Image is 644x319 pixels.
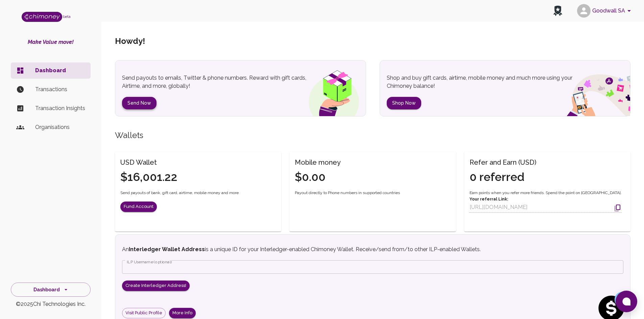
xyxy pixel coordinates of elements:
span: Send payouts of bank, gift card, airtime, mobile money and more [120,190,239,196]
img: social spend [549,67,630,116]
button: Fund Account [120,202,157,212]
h6: USD Wallet [120,157,177,168]
button: Open chat window [616,291,637,312]
p: Organisations [35,123,85,131]
p: An is a unique ID for your Interledger-enabled Chimoney Wallet. Receive/send from/to other ILP-en... [122,245,540,254]
h4: 0 referred [470,170,536,184]
img: Logo [22,12,62,22]
strong: Your referral Link: [470,197,508,202]
p: Send payouts to emails, Twitter & phone numbers. Reward with gift cards, Airtime, and more, globa... [122,74,319,90]
h5: Wallets [115,130,630,141]
button: Dashboard [11,283,91,297]
h6: Refer and Earn (USD) [470,157,536,168]
h4: $0.00 [295,170,341,184]
span: Payout directly to Phone numbers in supported countries [295,190,400,196]
button: account of current user [574,2,636,20]
label: ILP Username (optional) [127,259,172,265]
div: Earn points when you refer more friends. Spend the point on [GEOGRAPHIC_DATA]. [470,190,622,213]
p: Transactions [35,85,85,94]
h5: Howdy ! [115,36,145,47]
p: Transaction Insights [35,104,85,112]
p: Dashboard [35,67,85,75]
p: Shop and buy gift cards, airtime, mobile money and much more using your Chimoney balance! [387,74,584,90]
button: Create Interledger Address! [122,281,190,291]
span: beta [63,15,71,19]
img: gift box [296,65,366,116]
button: More Info [169,308,196,318]
button: Shop Now [387,97,421,109]
a: Visit Public Profile [122,308,166,318]
button: Send Now [122,97,157,109]
h4: $16,001.22 [120,170,177,184]
strong: Interledger Wallet Address [129,246,205,252]
h6: Mobile money [295,157,341,168]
